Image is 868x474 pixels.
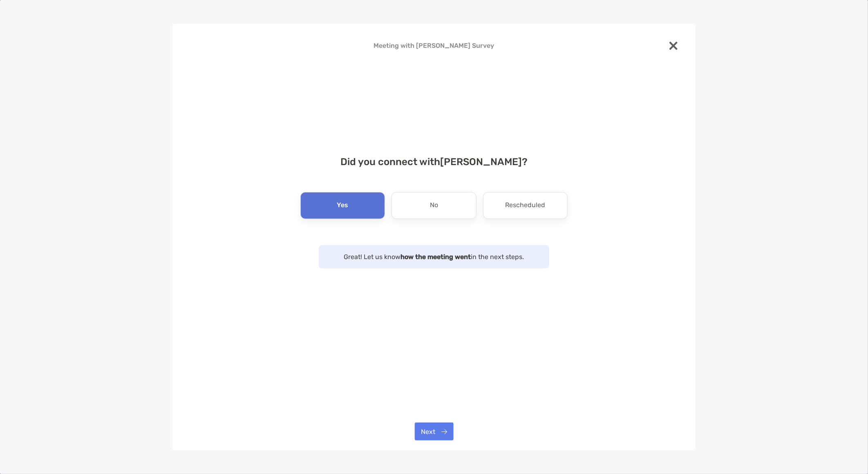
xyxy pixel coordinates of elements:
button: Next [415,423,454,440]
p: Yes [337,199,349,212]
h4: Meeting with [PERSON_NAME] Survey [186,42,682,49]
p: No [430,199,438,212]
p: Great! Let us know in the next steps. [327,252,541,262]
p: Rescheduled [505,199,545,212]
h4: Did you connect with [PERSON_NAME] ? [186,156,682,168]
strong: how the meeting went [401,253,471,261]
img: close modal [669,42,678,50]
